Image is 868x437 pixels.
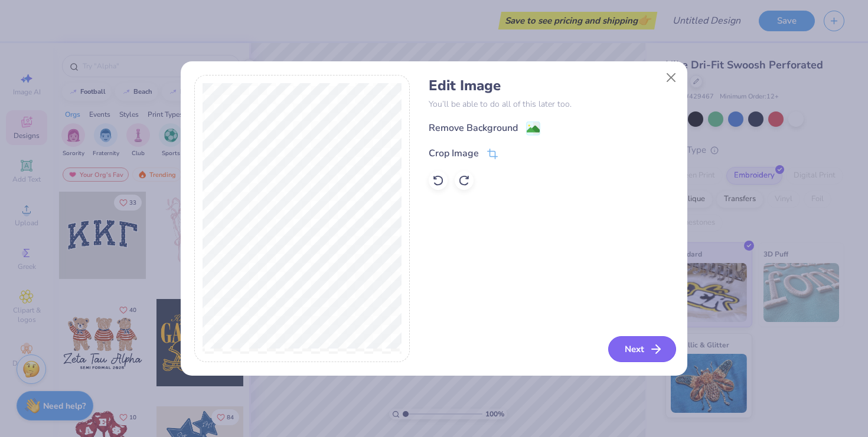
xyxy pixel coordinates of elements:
[429,77,674,94] h4: Edit Image
[429,121,518,135] div: Remove Background
[429,98,674,110] p: You’ll be able to do all of this later too.
[608,336,676,362] button: Next
[429,146,479,160] div: Crop Image
[660,67,683,89] button: Close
